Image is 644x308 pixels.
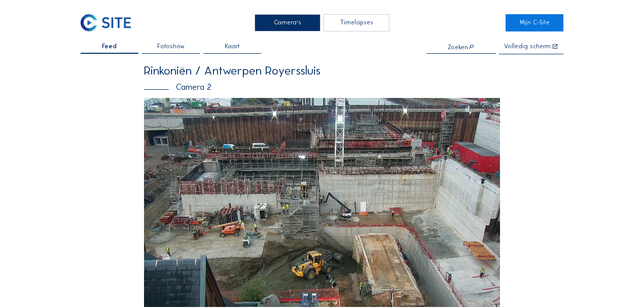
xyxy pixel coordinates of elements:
[81,14,131,31] img: C-SITE Logo
[506,14,563,31] a: Mijn C-Site
[144,83,500,91] div: Camera 2
[324,14,389,31] div: Timelapses
[144,65,500,77] div: Rinkoniën / Antwerpen Royerssluis
[102,44,117,50] span: Feed
[144,98,500,307] img: Image
[225,44,240,50] span: Kaart
[157,44,185,50] span: Fotoshow
[504,44,551,50] div: Volledig scherm
[255,14,320,31] div: Camera's
[81,14,138,31] a: C-SITE Logo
